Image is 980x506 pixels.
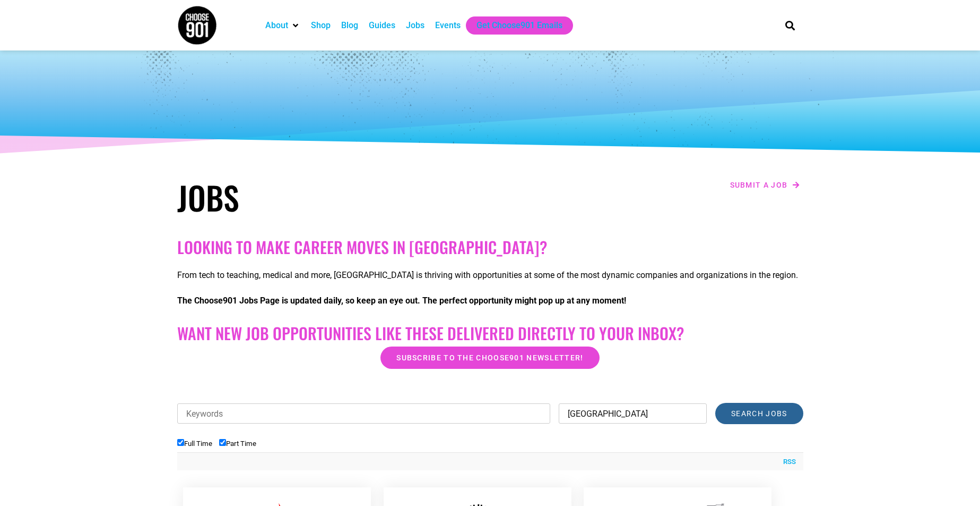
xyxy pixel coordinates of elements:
input: Search Jobs [715,403,803,424]
div: About [260,16,306,35]
a: Get Choose901 Emails [476,19,562,32]
label: Part Time [219,440,256,448]
span: Submit a job [730,181,788,189]
input: Part Time [219,439,226,446]
h1: Jobs [177,178,485,216]
a: Subscribe to the Choose901 newsletter! [380,347,599,369]
a: Events [435,19,461,32]
a: Guides [369,19,395,32]
label: Full Time [177,440,212,448]
a: RSS [778,457,796,467]
h2: Want New Job Opportunities like these Delivered Directly to your Inbox? [177,324,803,343]
a: Jobs [406,19,424,32]
a: Blog [341,19,358,32]
strong: The Choose901 Jobs Page is updated daily, so keep an eye out. The perfect opportunity might pop u... [177,296,626,306]
div: Search [781,16,799,34]
input: Keywords [177,403,551,424]
a: About [265,19,288,32]
span: Subscribe to the Choose901 newsletter! [396,354,583,361]
p: From tech to teaching, medical and more, [GEOGRAPHIC_DATA] is thriving with opportunities at some... [177,269,803,282]
a: Shop [311,19,331,32]
input: Full Time [177,439,184,446]
a: Submit a job [727,178,803,192]
nav: Main nav [260,16,767,35]
input: Location [559,403,707,424]
h2: Looking to make career moves in [GEOGRAPHIC_DATA]? [177,238,803,257]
